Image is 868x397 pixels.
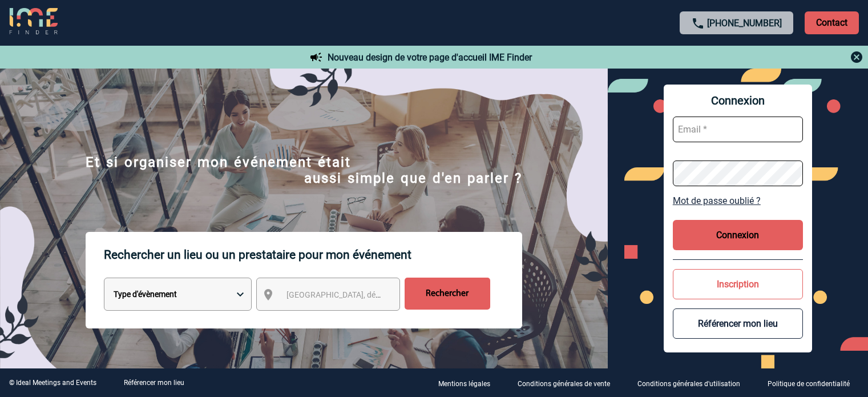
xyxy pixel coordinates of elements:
[673,94,803,107] span: Connexion
[673,117,803,142] input: Email *
[707,18,782,29] a: [PHONE_NUMBER]
[124,379,184,387] a: Référencer mon lieu
[673,308,803,339] button: Référencer mon lieu
[9,379,96,387] div: © Ideal Meetings and Events
[429,378,508,388] a: Mentions légales
[768,380,850,388] p: Politique de confidentialité
[405,278,490,310] input: Rechercher
[805,11,859,34] p: Contact
[691,17,705,30] img: call-24-px.png
[518,380,610,388] p: Conditions générales de vente
[628,378,758,388] a: Conditions générales d'utilisation
[286,290,445,299] span: [GEOGRAPHIC_DATA], département, région...
[104,232,522,278] p: Rechercher un lieu ou un prestataire pour mon événement
[438,380,490,388] p: Mentions légales
[637,380,740,388] p: Conditions générales d'utilisation
[673,220,803,250] button: Connexion
[758,378,868,388] a: Politique de confidentialité
[508,378,628,388] a: Conditions générales de vente
[673,269,803,299] button: Inscription
[673,195,803,206] a: Mot de passe oublié ?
